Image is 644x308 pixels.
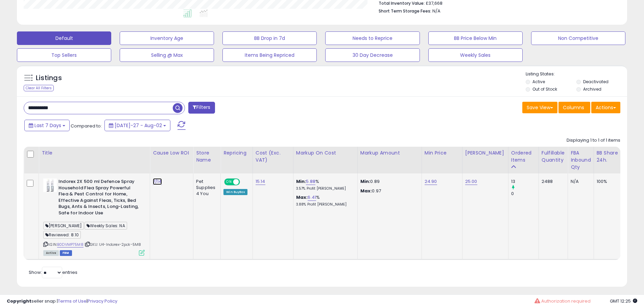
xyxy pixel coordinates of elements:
b: Short Term Storage Fees: [379,8,431,14]
button: Top Sellers [17,48,111,62]
th: CSV column name: cust_attr_5_Cause Low ROI [150,147,193,173]
div: [PERSON_NAME] [465,149,505,157]
span: 2025-08-10 12:25 GMT [610,298,637,304]
a: 15.14 [256,178,265,185]
button: Weekly Sales [428,48,523,62]
b: Indorex 2X 500 ml Defence Spray Household Flea Spray Powerful Flea & Pest Control for Home, Effec... [58,179,141,218]
span: Compared to: [71,123,102,129]
div: N/A [571,179,589,185]
h5: Listings [36,73,62,83]
p: Listing States: [526,71,627,77]
div: 100% [597,179,619,185]
label: Deactivated [583,79,609,85]
b: Max: [296,194,308,200]
button: BB Drop in 7d [222,31,317,45]
span: Weekly Sales: NA [85,222,127,230]
div: Displaying 1 to 1 of 1 items [567,137,620,144]
div: Clear All Filters [24,85,54,91]
label: Archived [583,86,601,92]
span: OFF [239,179,250,185]
div: Cost (Exc. VAT) [256,149,290,164]
button: [DATE]-27 - Aug-02 [104,120,170,131]
span: FBM [60,250,72,256]
a: 6.41 [308,194,316,201]
p: 3.88% Profit [PERSON_NAME] [296,202,352,207]
div: BB Share 24h. [597,149,621,164]
span: [PERSON_NAME] [43,222,84,230]
div: 13 [511,179,539,185]
div: 0 [511,191,539,197]
label: Out of Stock [532,86,557,92]
button: Selling @ Max [120,48,214,62]
span: Columns [563,104,584,111]
b: Min: [296,178,306,185]
img: 416Fq1RfKzL._SL40_.jpg [43,179,57,192]
button: Default [17,31,111,45]
div: FBA inbound Qty [571,149,591,171]
div: Title [42,149,147,157]
label: Active [532,79,545,85]
div: % [296,179,352,191]
a: Privacy Policy [88,298,117,304]
div: % [296,194,352,207]
a: Terms of Use [58,298,87,304]
a: 25.00 [465,178,477,185]
span: Last 7 Days [34,122,61,129]
th: The percentage added to the cost of goods (COGS) that forms the calculator for Min & Max prices. [293,147,357,173]
button: Columns [558,102,590,113]
button: 30 Day Decrease [325,48,420,62]
strong: Min: [360,178,371,185]
strong: Max: [360,188,372,194]
button: BB Price Below Min [428,31,523,45]
div: Fulfillable Quantity [542,149,565,164]
div: ASIN: [43,179,145,255]
strong: Copyright [7,298,31,304]
span: Show: entries [29,269,77,276]
span: | SKU: U4-Indorex-2pck-5M8 [85,242,141,247]
button: Save View [522,102,557,113]
div: Markup on Cost [296,149,355,157]
a: 7/14 [153,178,162,185]
div: Pet Supplies 4 You [196,179,215,197]
div: Markup Amount [360,149,419,157]
a: B0DVMP75M8 [57,242,84,247]
span: [DATE]-27 - Aug-02 [115,122,162,129]
div: Ordered Items [511,149,536,164]
p: 0.89 [360,179,416,185]
span: ON [225,179,233,185]
button: Inventory Age [120,31,214,45]
span: Reviewed: 8.10 [43,231,81,239]
button: Items Being Repriced [222,48,317,62]
button: Filters [188,102,215,114]
div: Win BuyBox [223,189,247,195]
div: 2488 [542,179,563,185]
div: Repricing [223,149,250,157]
p: 3.57% Profit [PERSON_NAME] [296,186,352,191]
a: 24.90 [425,178,437,185]
p: 0.97 [360,188,416,194]
button: Last 7 Days [24,120,70,131]
button: Actions [591,102,620,113]
button: Non Competitive [531,31,625,45]
b: Total Inventory Value: [379,0,425,6]
div: Store Name [196,149,218,164]
button: Needs to Reprice [325,31,420,45]
span: All listings currently available for purchase on Amazon [43,250,59,256]
span: N/A [432,8,440,14]
div: seller snap | | [7,298,117,305]
div: Cause Low ROI [153,149,190,157]
a: 5.88 [306,178,315,185]
div: Min Price [425,149,459,157]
